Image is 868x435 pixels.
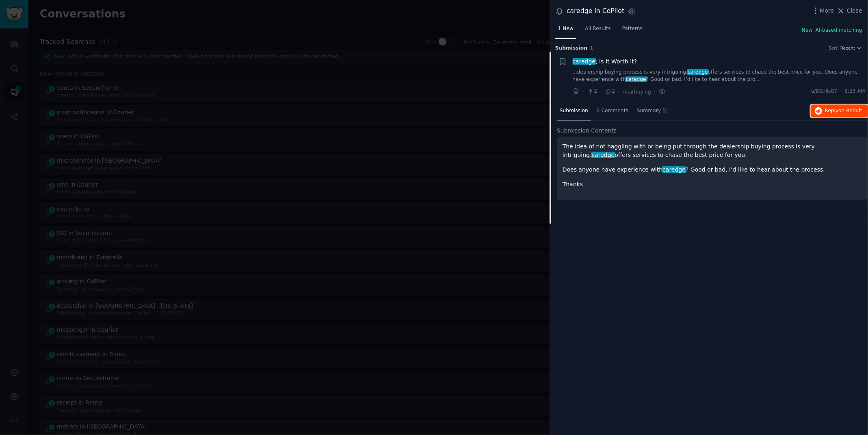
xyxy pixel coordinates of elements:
span: 2 [605,88,615,95]
p: The idea of not haggling with or being put through the dealership buying process is very intrigui... [563,142,862,159]
div: Sort [829,45,838,51]
span: Submission [560,107,588,115]
span: caredge [662,166,686,173]
span: Reply [825,107,862,115]
span: caredge [687,69,708,75]
span: 2 Comments [597,107,628,115]
button: Replyon Reddit [811,104,868,117]
span: · [582,87,584,96]
span: 1 [590,46,593,50]
span: More [820,7,834,15]
span: Submission Contents [557,126,617,135]
span: caredge [591,152,615,158]
span: · [618,87,620,96]
button: Recent [840,45,862,51]
span: All Results [585,25,610,33]
span: on Reddit [839,108,862,113]
button: New: AI-based matching [802,27,862,34]
span: caredge [625,76,647,82]
a: All Results [582,22,613,39]
span: · [840,88,842,95]
span: r/carbuying [623,89,651,95]
a: ...dealership buying process is very intriguing.caredgeoffers services to chase the best price fo... [573,69,866,83]
span: Summary [637,107,661,115]
a: Patterns [619,22,645,39]
p: Does anyone have experience with ? Good or bad, I’d like to hear about the process. [563,165,862,174]
span: Submission [555,45,587,52]
a: 1 New [555,22,576,39]
span: 8:23 AM [845,88,865,95]
span: ; Is It Worth It? [573,57,637,66]
span: u/BStills87 [811,88,838,95]
button: More [812,7,834,15]
button: Close [837,7,862,15]
p: Thanks [563,180,862,189]
span: · [654,87,656,96]
span: caredge [572,58,596,65]
span: Patterns [622,25,643,33]
div: caredge in CoPilot [567,6,625,16]
a: caredge; Is It Worth It? [573,57,637,66]
span: · [600,87,602,96]
span: 2 [587,88,597,95]
span: Close [847,7,862,15]
span: 1 New [558,25,574,33]
span: Recent [840,45,855,51]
